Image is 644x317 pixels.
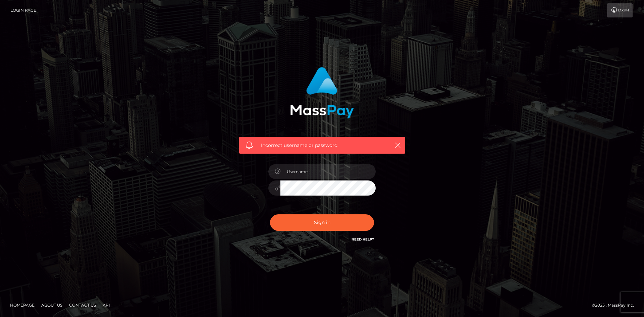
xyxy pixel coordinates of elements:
[592,302,639,309] div: © 2025 , MassPay Inc.
[270,214,374,231] button: Sign in
[280,164,376,179] input: Username...
[290,67,354,118] img: MassPay Login
[7,300,37,310] a: Homepage
[261,142,383,149] span: Incorrect username or password.
[607,3,633,17] a: Login
[352,237,374,242] a: Need Help?
[66,300,99,310] a: Contact Us
[39,300,65,310] a: About Us
[100,300,113,310] a: API
[10,3,36,17] a: Login Page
